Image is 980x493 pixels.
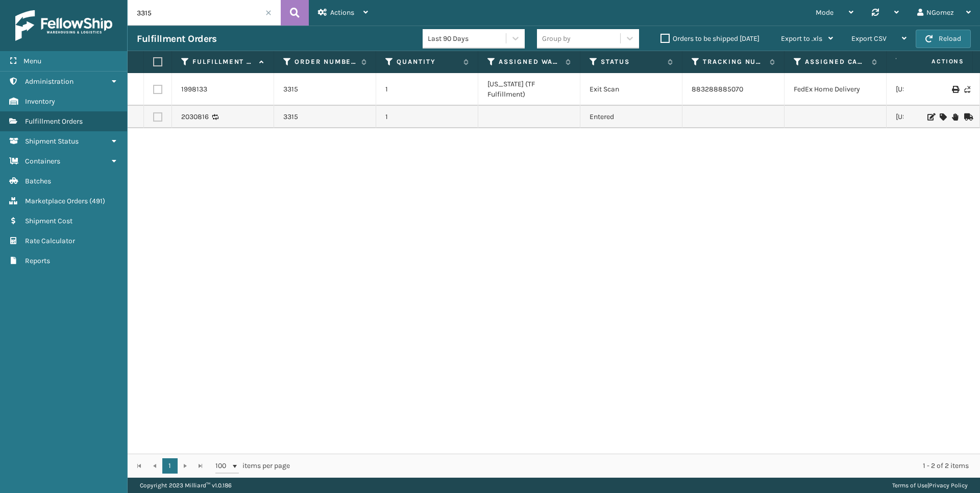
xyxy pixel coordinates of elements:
[397,57,458,66] label: Quantity
[952,86,958,93] i: Print Label
[25,157,60,166] span: Containers
[952,113,958,121] i: On Hold
[376,73,478,106] td: 1
[330,8,354,17] span: Actions
[25,256,50,265] span: Reports
[660,34,759,43] label: Orders to be shipped [DATE]
[964,113,970,121] i: Mark as Shipped
[929,482,968,489] a: Privacy Policy
[192,57,254,66] label: Fulfillment Order Id
[25,177,51,185] span: Batches
[927,113,934,121] i: Edit
[692,85,743,93] a: 883288885070
[25,137,79,146] span: Shipment Status
[89,197,105,205] span: ( 491 )
[15,10,112,41] img: logo
[23,57,41,65] span: Menu
[25,97,55,106] span: Inventory
[215,461,231,471] span: 100
[964,86,970,93] i: Never Shipped
[428,33,507,44] div: Last 90 Days
[140,478,232,493] p: Copyright 2023 Milliard™ v 1.0.186
[580,73,682,106] td: Exit Scan
[601,57,663,66] label: Status
[916,30,971,48] button: Reload
[940,113,946,121] i: Assign Carrier and Warehouse
[580,106,682,128] td: Entered
[25,117,83,126] span: Fulfillment Orders
[703,57,765,66] label: Tracking Number
[805,57,867,66] label: Assigned Carrier Service
[899,53,970,70] span: Actions
[478,73,580,106] td: [US_STATE] (TF Fulfillment)
[499,57,560,66] label: Assigned Warehouse
[181,84,207,95] a: 1998133
[851,34,887,43] span: Export CSV
[785,73,887,106] td: FedEx Home Delivery
[892,478,968,493] div: |
[295,57,356,66] label: Order Number
[25,197,88,205] span: Marketplace Orders
[25,237,75,245] span: Rate Calculator
[162,458,178,474] a: 1
[283,84,298,95] a: 3315
[892,482,927,489] a: Terms of Use
[25,77,73,86] span: Administration
[25,217,72,225] span: Shipment Cost
[542,33,571,44] div: Group by
[304,461,969,471] div: 1 - 2 of 2 items
[376,106,478,128] td: 1
[137,33,216,45] h3: Fulfillment Orders
[215,458,290,474] span: items per page
[283,112,298,122] a: 3315
[816,8,834,17] span: Mode
[781,34,822,43] span: Export to .xls
[181,112,209,122] a: 2030816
